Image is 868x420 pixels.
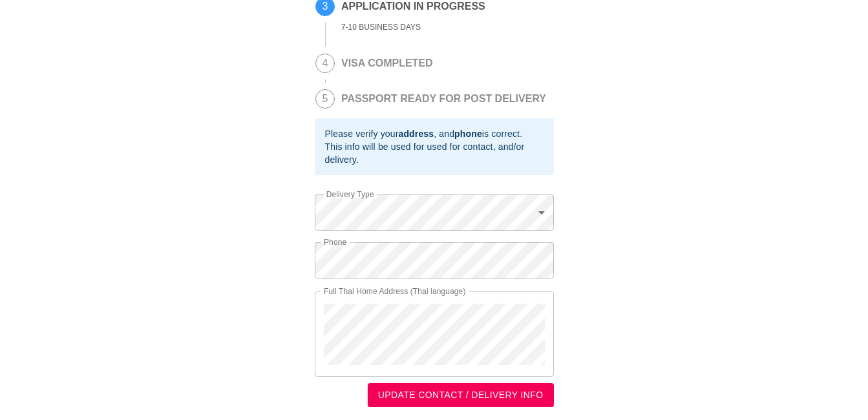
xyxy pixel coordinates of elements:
[341,93,546,105] h2: PASSPORT READY FOR POST DELIVERY
[398,129,434,139] b: address
[341,1,485,12] h2: APPLICATION IN PROGRESS
[325,127,544,140] div: Please verify your , and is correct.
[341,58,433,69] h2: VISA COMPLETED
[368,383,554,407] button: UPDATE CONTACT / DELIVERY INFO
[341,20,485,35] div: 7-10 BUSINESS DAYS
[316,54,334,72] span: 4
[316,90,334,108] span: 5
[378,387,544,403] span: UPDATE CONTACT / DELIVERY INFO
[325,140,544,166] div: This info will be used for used for contact, and/or delivery.
[454,129,482,139] b: phone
